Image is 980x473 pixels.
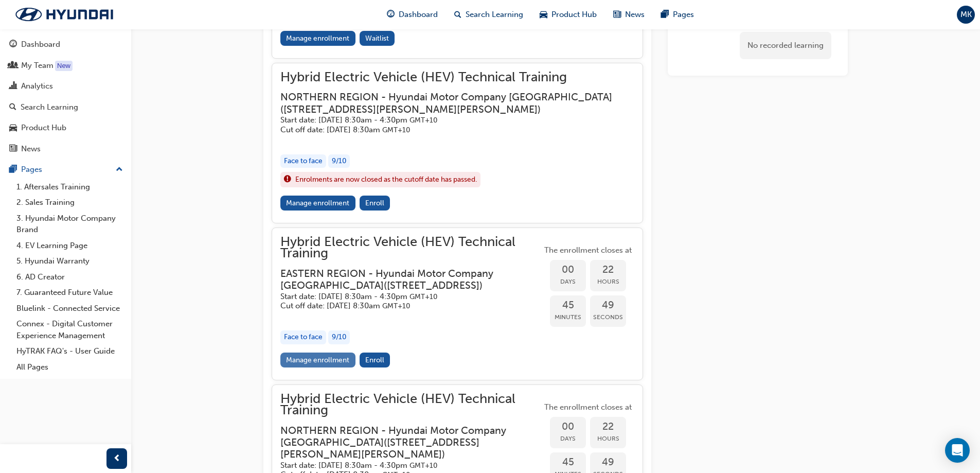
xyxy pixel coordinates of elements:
[12,253,127,269] a: 5. Hyundai Warranty
[360,196,390,211] button: Enroll
[4,35,127,54] a: Dashboard
[280,393,542,416] span: Hybrid Electric Vehicle (HEV) Technical Training
[328,330,350,344] div: 9 / 10
[613,8,621,21] span: news-icon
[740,32,831,59] div: No recorded learning
[12,343,127,359] a: HyTRAK FAQ's - User Guide
[21,122,66,134] div: Product Hub
[280,72,634,83] span: Hybrid Electric Vehicle (HEV) Technical Training
[9,165,17,174] span: pages-icon
[12,316,127,343] a: Connex - Digital Customer Experience Management
[673,9,694,21] span: Pages
[590,300,626,311] span: 49
[590,457,626,468] span: 49
[945,438,970,463] div: Open Intercom Messenger
[409,116,437,125] span: Australian Eastern Standard Time GMT+10
[21,80,53,92] div: Analytics
[280,115,618,125] h5: Start date: [DATE] 8:30am - 4:30pm
[653,4,702,25] a: pages-iconPages
[295,174,477,186] span: Enrolments are now closed as the cutoff date has passed.
[9,145,17,154] span: news-icon
[590,421,626,433] span: 22
[590,276,626,288] span: Hours
[590,311,626,323] span: Seconds
[542,244,634,256] span: The enrollment closes at
[21,60,54,72] div: My Team
[280,268,525,292] h3: EASTERN REGION - Hyundai Motor Company [GEOGRAPHIC_DATA] ( [STREET_ADDRESS] )
[550,264,586,276] span: 00
[551,9,597,21] span: Product Hub
[9,61,17,71] span: people-icon
[379,4,446,25] a: guage-iconDashboard
[280,91,618,115] h3: NORTHERN REGION - Hyundai Motor Company [GEOGRAPHIC_DATA] ( [STREET_ADDRESS][PERSON_NAME][PERSON_...
[21,164,42,176] div: Pages
[365,199,384,207] span: Enroll
[280,72,634,215] button: Hybrid Electric Vehicle (HEV) Technical TrainingNORTHERN REGION - Hyundai Motor Company [GEOGRAPH...
[280,31,355,46] a: Manage enrollment
[550,276,586,288] span: Days
[409,461,437,470] span: Australian Eastern Standard Time GMT+10
[4,139,127,159] a: News
[4,160,127,179] button: Pages
[360,353,390,367] button: Enroll
[280,125,618,135] h5: Cut off date: [DATE] 8:30am
[4,56,127,75] a: My Team
[9,82,17,91] span: chart-icon
[5,4,123,25] img: Trak
[409,292,437,301] span: Australian Eastern Standard Time GMT+10
[280,425,525,461] h3: NORTHERN REGION - Hyundai Motor Company [GEOGRAPHIC_DATA] ( [STREET_ADDRESS][PERSON_NAME][PERSON_...
[625,9,645,21] span: News
[387,8,395,21] span: guage-icon
[550,421,586,433] span: 00
[21,39,60,50] div: Dashboard
[12,195,127,211] a: 2. Sales Training
[280,301,525,311] h5: Cut off date: [DATE] 8:30am
[280,461,525,470] h5: Start date: [DATE] 8:30am - 4:30pm
[382,126,410,134] span: Australian Eastern Standard Time GMT+10
[280,236,542,259] span: Hybrid Electric Vehicle (HEV) Technical Training
[550,300,586,311] span: 45
[9,124,17,133] span: car-icon
[466,9,523,21] span: Search Learning
[280,292,525,302] h5: Start date: [DATE] 8:30am - 4:30pm
[12,269,127,285] a: 6. AD Creator
[957,6,975,24] button: MK
[280,196,355,211] a: Manage enrollment
[113,452,121,465] span: prev-icon
[399,9,438,21] span: Dashboard
[4,33,127,160] button: DashboardMy TeamAnalyticsSearch LearningProduct HubNews
[960,9,972,21] span: MK
[328,154,350,168] div: 9 / 10
[9,40,17,49] span: guage-icon
[280,330,326,344] div: Face to face
[454,8,461,21] span: search-icon
[446,4,531,25] a: search-iconSearch Learning
[531,4,605,25] a: car-iconProduct Hub
[590,433,626,445] span: Hours
[12,301,127,317] a: Bluelink - Connected Service
[590,264,626,276] span: 22
[55,61,73,71] div: Tooltip anchor
[382,302,410,310] span: Australian Eastern Standard Time GMT+10
[540,8,547,21] span: car-icon
[661,8,669,21] span: pages-icon
[365,356,384,364] span: Enroll
[550,311,586,323] span: Minutes
[360,31,395,46] button: Waitlist
[12,285,127,301] a: 7. Guaranteed Future Value
[21,143,41,155] div: News
[4,77,127,96] a: Analytics
[12,179,127,195] a: 1. Aftersales Training
[280,353,355,367] a: Manage enrollment
[9,103,16,112] span: search-icon
[21,101,78,113] div: Search Learning
[280,236,634,372] button: Hybrid Electric Vehicle (HEV) Technical TrainingEASTERN REGION - Hyundai Motor Company [GEOGRAPHI...
[4,118,127,137] a: Product Hub
[4,98,127,117] a: Search Learning
[365,34,389,43] span: Waitlist
[116,163,123,177] span: up-icon
[550,433,586,445] span: Days
[550,457,586,468] span: 45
